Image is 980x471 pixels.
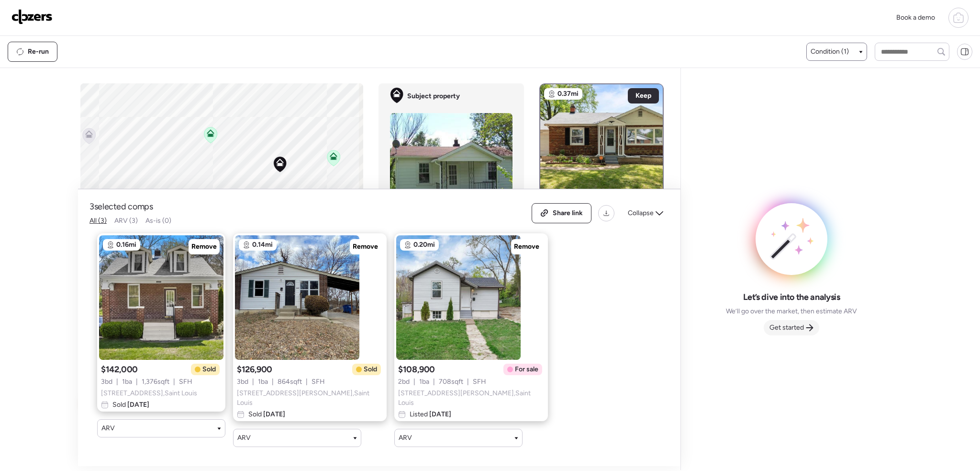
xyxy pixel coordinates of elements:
[428,410,451,418] span: [DATE]
[364,365,377,374] span: Sold
[89,201,153,212] span: 3 selected comps
[743,291,840,303] span: Let’s dive into the analysis
[896,13,935,22] span: Book a demo
[553,208,583,218] span: Share link
[191,242,217,252] span: Remove
[398,389,544,408] span: [STREET_ADDRESS][PERSON_NAME] , Saint Louis
[101,424,115,433] span: ARV
[278,377,302,387] span: 864 sqft
[126,401,149,409] span: [DATE]
[11,9,53,24] img: Logo
[419,377,429,387] span: 1 ba
[399,433,412,443] span: ARV
[252,377,254,387] span: |
[248,410,285,419] span: Sold
[769,323,804,333] span: Get started
[439,377,463,387] span: 708 sqft
[514,242,539,252] span: Remove
[407,92,460,101] span: Subject property
[89,217,107,225] span: All (3)
[726,307,857,316] span: We’ll go over the market, then estimate ARV
[122,377,132,387] span: 1 ba
[413,240,435,250] span: 0.20mi
[237,433,251,443] span: ARV
[237,377,248,387] span: 3 bd
[515,365,538,374] span: For sale
[353,242,378,252] span: Remove
[202,365,216,374] span: Sold
[258,377,268,387] span: 1 ba
[473,377,486,387] span: SFH
[101,389,197,398] span: [STREET_ADDRESS] , Saint Louis
[272,377,274,387] span: |
[136,377,138,387] span: |
[101,364,138,375] span: $142,000
[262,410,285,418] span: [DATE]
[410,410,451,419] span: Listed
[306,377,308,387] span: |
[312,377,325,387] span: SFH
[114,217,138,225] span: ARV (3)
[398,364,435,375] span: $108,900
[252,240,273,250] span: 0.14mi
[142,377,169,387] span: 1,376 sqft
[557,89,579,99] span: 0.37mi
[101,377,112,387] span: 3 bd
[116,377,118,387] span: |
[398,377,410,387] span: 2 bd
[467,377,469,387] span: |
[237,364,272,375] span: $126,900
[237,389,383,408] span: [STREET_ADDRESS][PERSON_NAME] , Saint Louis
[112,400,149,410] span: Sold
[116,240,136,250] span: 0.16mi
[179,377,192,387] span: SFH
[811,47,849,57] span: Condition (1)
[413,377,415,387] span: |
[28,47,49,57] span: Re-run
[628,208,654,218] span: Collapse
[433,377,435,387] span: |
[145,217,171,225] span: As-is (0)
[173,377,175,387] span: |
[635,91,651,101] span: Keep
